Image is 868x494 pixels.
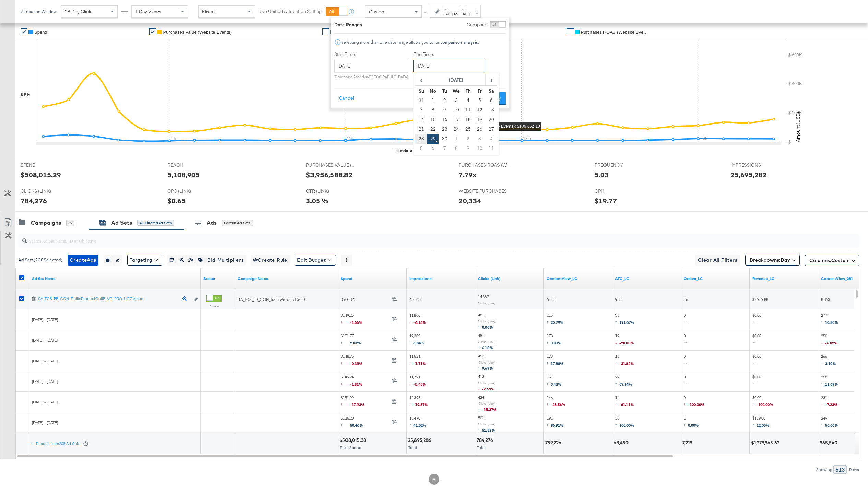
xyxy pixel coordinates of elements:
a: ATC_LC [615,276,678,281]
span: 178 [547,333,562,347]
td: 6 [485,96,497,105]
span: 0.00% [688,423,699,428]
span: ↔ [684,340,690,345]
button: Cancel [334,92,359,105]
span: CPM [595,188,646,195]
td: 9 [462,144,474,153]
span: ↑ [409,340,413,345]
td: 24 [450,125,462,134]
button: Edit Budget [295,255,336,266]
span: 17.88% [551,361,564,366]
span: -20.00% [619,340,634,345]
span: -7.23% [825,402,838,407]
span: 191 [547,415,564,430]
span: 2.03% [350,340,366,345]
th: Th [462,86,474,96]
span: › [486,75,497,85]
label: Start Time: [334,51,408,58]
td: 5 [474,96,485,105]
span: -31.82% [619,361,634,366]
td: 23 [439,125,450,134]
span: ↓ [615,401,619,407]
span: [DATE] - [DATE] [32,338,58,343]
span: 146 [547,395,565,409]
span: [DATE] - [DATE] [32,358,58,363]
td: 8 [427,105,439,115]
div: [DATE] [442,11,453,17]
div: Campaigns [31,219,61,227]
th: Su [415,86,427,96]
div: Timeline [395,147,412,154]
div: Results from 208 Ad Sets [36,441,89,446]
span: 56.60% [825,423,838,428]
span: Create Rule [253,256,288,264]
td: 22 [427,125,439,134]
span: 6,553 [547,297,555,302]
button: CreateAds [68,255,98,266]
span: ↔ [684,360,690,365]
span: $0.00 [752,354,761,368]
span: ↔ [752,319,758,324]
span: 0 [684,395,705,409]
div: 5,108,905 [167,170,200,180]
span: 22 [615,374,632,388]
label: Active [206,304,222,308]
span: 231 [821,395,838,409]
th: Tu [439,86,450,96]
th: We [450,86,462,96]
div: 52 [66,220,74,226]
a: Revenue_LC [752,276,816,281]
sub: Clicks (Link) [478,381,495,385]
span: ↓ [547,401,551,407]
span: Columns: [809,257,850,264]
td: 7 [439,144,450,153]
button: Breakdowns:Day [745,255,800,266]
span: ↓ [478,406,482,411]
text: Amount (USD) [795,112,801,142]
td: 6 [427,144,439,153]
td: 1 [450,134,462,144]
sub: Clicks (Link) [478,301,495,305]
span: 12,396 [409,395,428,409]
span: ↑ [409,422,413,427]
span: 501 [478,415,484,420]
span: IMPRESSIONS [730,162,782,168]
span: ↑ [821,360,825,365]
span: ↓ [341,381,350,386]
p: Timezone: America/[GEOGRAPHIC_DATA] [334,74,408,79]
span: 11,721 [409,374,426,388]
td: 15 [427,115,439,125]
a: The number of clicks on links appearing on your ad or Page that direct people to your sites off F... [478,276,541,281]
span: ↑ [547,381,551,386]
button: Columns:Custom [805,255,859,266]
span: -1.71% [413,361,426,366]
td: 21 [415,125,427,134]
span: Breakdowns: [750,257,790,263]
span: 0 [684,333,690,347]
span: 0.00% [482,325,493,330]
span: $0.00 [752,313,761,327]
span: 15 [615,354,634,368]
span: 178 [547,354,564,368]
span: 57.14% [619,381,632,387]
span: 12 [615,333,634,347]
span: 9.69% [482,366,493,371]
td: 2 [439,96,450,105]
span: -1.81% [350,381,368,387]
span: Purchases Value (Website Events) [163,30,232,35]
td: 4 [462,96,474,105]
span: -2.59% [482,386,495,391]
span: 11,521 [409,354,426,368]
td: 19 [474,115,485,125]
span: [DATE] - [DATE] [32,317,58,322]
span: -61.11% [619,402,634,407]
span: CTR (LINK) [306,188,357,195]
span: -4.14% [413,320,426,325]
span: ↓ [409,319,413,324]
span: 6.84% [413,340,424,345]
span: 12,309 [409,333,424,347]
td: 3 [450,96,462,105]
span: Clear All Filters [698,256,737,264]
th: Fr [474,86,485,96]
span: -0.33% [350,361,368,366]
